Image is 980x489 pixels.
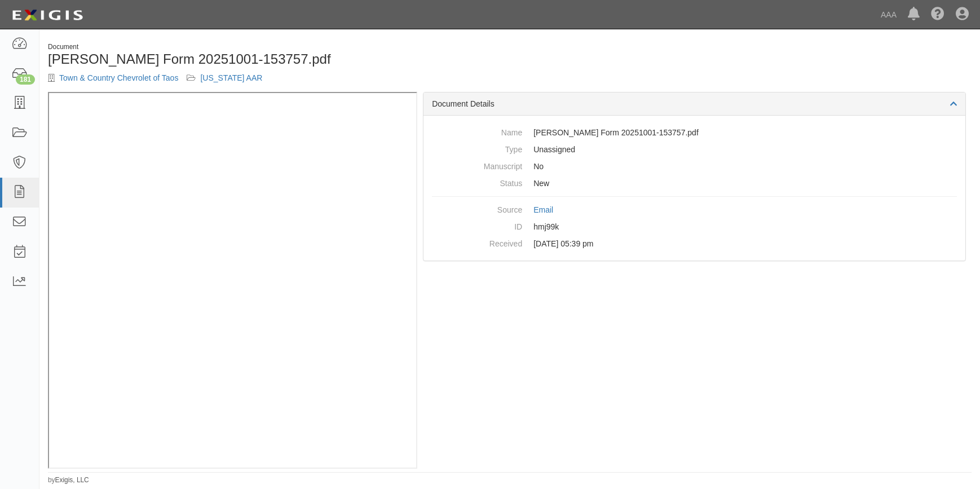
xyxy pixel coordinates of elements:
dd: [DATE] 05:39 pm [432,235,957,252]
a: Email [533,205,553,214]
dt: Manuscript [432,158,522,172]
dt: Status [432,175,522,189]
i: Help Center - Complianz [931,8,944,21]
div: 181 [16,74,35,85]
dd: Unassigned [432,141,957,158]
dt: Source [432,201,522,215]
dt: Type [432,141,522,155]
small: by [48,475,89,485]
a: AAA [875,3,902,26]
img: logo-5460c22ac91f19d4615b14bd174203de0afe785f0fc80cf4dbbc73dc1793850b.png [8,5,86,25]
dd: [PERSON_NAME] Form 20251001-153757.pdf [432,124,957,141]
dt: Name [432,124,522,138]
div: Document [48,42,501,52]
dt: Received [432,235,522,249]
dt: ID [432,218,522,232]
div: Document Details [423,92,965,116]
dd: New [432,175,957,192]
a: [US_STATE] AAR [200,73,262,82]
a: Town & Country Chevrolet of Taos [59,73,178,82]
dd: No [432,158,957,175]
a: Exigis, LLC [55,476,89,484]
h1: [PERSON_NAME] Form 20251001-153757.pdf [48,52,501,67]
dd: hmj99k [432,218,957,235]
